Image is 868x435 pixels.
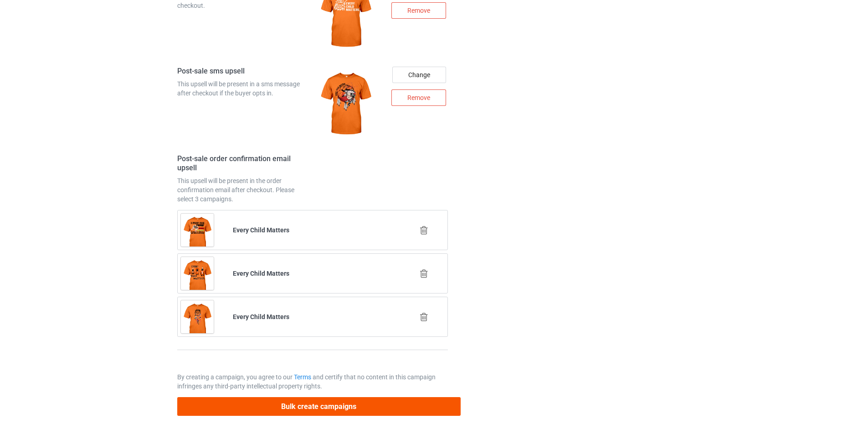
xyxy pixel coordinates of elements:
div: Remove [391,2,446,19]
p: By creating a campaign, you agree to our and certify that no content in this campaign infringes a... [177,372,448,391]
h4: Post-sale order confirmation email upsell [177,154,309,173]
div: Remove [391,89,446,106]
div: This upsell will be present in a sms message after checkout if the buyer opts in. [177,79,309,98]
a: Terms [294,373,311,381]
b: Every Child Matters [233,270,289,277]
b: Every Child Matters [233,313,289,320]
div: This upsell will be present in the order confirmation email after checkout. Please select 3 campa... [177,176,309,204]
img: regular.jpg [316,67,375,142]
button: Bulk create campaigns [177,397,461,416]
div: Change [392,67,446,83]
h4: Post-sale sms upsell [177,67,309,76]
b: Every Child Matters [233,226,289,234]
